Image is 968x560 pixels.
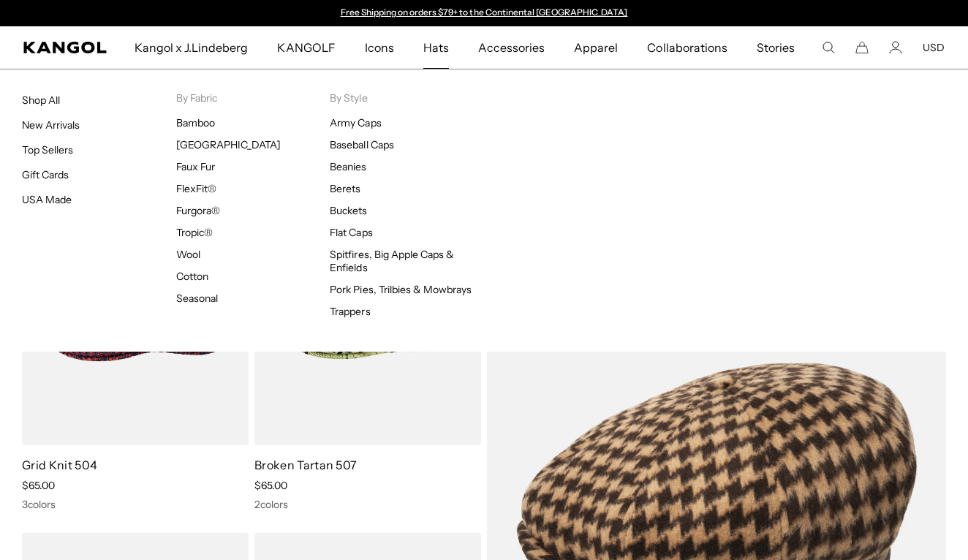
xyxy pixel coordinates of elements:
a: Free Shipping on orders $79+ to the Continental [GEOGRAPHIC_DATA] [341,7,628,18]
span: $65.00 [254,479,287,492]
a: FlexFit® [176,182,216,195]
a: Faux Fur [176,160,215,173]
a: Baseball Caps [330,138,393,151]
a: Accessories [464,26,559,69]
a: Pork Pies, Trilbies & Mowbrays [330,283,472,296]
a: Grid Knit 504 [22,458,97,472]
span: Collaborations [647,26,727,69]
div: 1 of 2 [333,7,635,19]
a: Cotton [176,270,208,283]
a: Broken Tartan 507 [254,458,357,472]
a: Kangol [23,42,107,53]
span: Apparel [574,26,618,69]
div: 2 colors [254,498,481,511]
p: By Fabric [176,91,330,105]
summary: Search here [822,41,835,54]
span: Accessories [478,26,545,69]
a: KANGOLF [262,26,349,69]
a: Account [889,41,902,54]
a: Gift Cards [22,168,69,181]
a: Stories [742,26,809,69]
span: Hats [423,26,449,69]
a: USA Made [22,193,72,206]
a: Kangol x J.Lindeberg [120,26,263,69]
a: Beanies [330,160,366,173]
a: Shop All [22,94,60,107]
a: Apparel [559,26,632,69]
a: Hats [409,26,464,69]
span: KANGOLF [277,26,335,69]
a: Buckets [330,204,367,217]
button: USD [923,41,945,54]
div: Announcement [333,7,635,19]
a: Seasonal [176,292,218,305]
div: 3 colors [22,498,249,511]
a: Tropic® [176,226,213,239]
a: Top Sellers [22,143,73,156]
a: Spitfires, Big Apple Caps & Enfields [330,248,454,274]
a: Wool [176,248,200,261]
span: $65.00 [22,479,55,492]
a: Collaborations [632,26,741,69]
a: Flat Caps [330,226,372,239]
a: New Arrivals [22,118,80,132]
a: Trappers [330,305,370,318]
button: Cart [855,41,869,54]
a: [GEOGRAPHIC_DATA] [176,138,281,151]
a: Bamboo [176,116,215,129]
a: Furgora® [176,204,220,217]
a: Berets [330,182,360,195]
span: Stories [757,26,795,69]
p: By Style [330,91,484,105]
span: Kangol x J.Lindeberg [135,26,249,69]
a: Army Caps [330,116,381,129]
span: Icons [365,26,394,69]
slideshow-component: Announcement bar [333,7,635,19]
a: Icons [350,26,409,69]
